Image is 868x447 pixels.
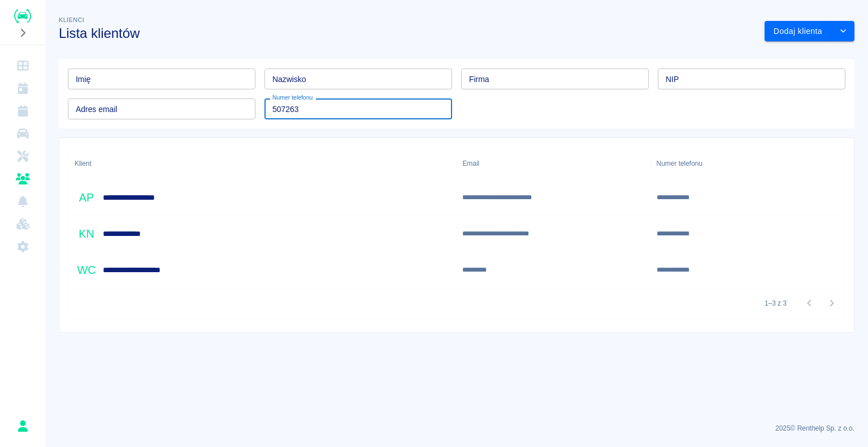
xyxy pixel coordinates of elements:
[272,93,313,102] label: Numer telefonu
[75,222,98,246] div: KN
[5,122,41,145] a: Flota
[75,148,92,179] div: Klient
[5,100,41,122] a: Rezerwacje
[462,148,479,179] div: Email
[14,9,31,23] img: Renthelp
[5,54,41,77] a: Dashboard
[75,186,98,209] div: AP
[59,25,756,41] h3: Lista klientów
[75,258,98,282] div: WC
[765,298,787,308] p: 1–3 z 3
[11,414,34,438] button: Rafał Płaza
[69,148,457,179] div: Klient
[5,213,41,235] a: Widget WWW
[832,21,854,42] button: drop-down
[5,145,41,167] a: Serwisy
[59,16,84,23] span: Klienci
[5,167,41,190] a: Klienci
[59,423,854,433] p: 2025 © Renthelp Sp. z o.o.
[5,235,41,258] a: Ustawienia
[457,148,650,179] div: Email
[14,25,31,40] button: Rozwiń nawigację
[5,77,41,100] a: Kalendarz
[765,21,832,42] button: Dodaj klienta
[5,190,41,213] a: Powiadomienia
[651,148,845,179] div: Numer telefonu
[657,148,702,179] div: Numer telefonu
